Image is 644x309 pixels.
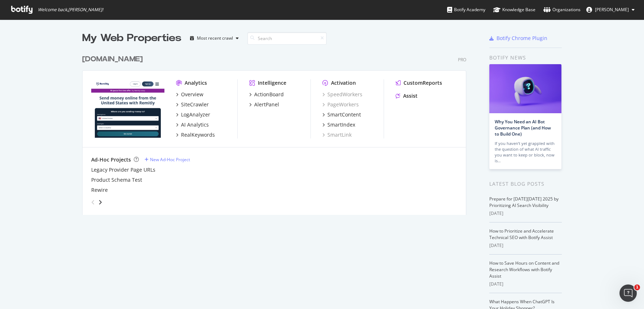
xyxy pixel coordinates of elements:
div: Assist [403,92,418,100]
div: Botify Academy [447,6,485,13]
div: Knowledge Base [493,6,535,13]
div: Ad-Hoc Projects [91,156,131,163]
a: New Ad-Hoc Project [145,156,190,163]
iframe: Intercom live chat [619,284,637,302]
img: remitly.com [91,79,164,138]
a: PageWorkers [322,101,359,108]
span: 1 [634,284,640,290]
input: Search [247,32,327,45]
div: RealKeywords [181,131,215,138]
a: SmartLink [322,131,352,138]
div: SmartIndex [327,121,355,128]
a: RealKeywords [176,131,215,138]
div: If you haven’t yet grappled with the question of what AI traffic you want to keep or block, now is… [495,141,556,164]
a: [DOMAIN_NAME] [82,54,146,65]
a: Legacy Provider Page URLs [91,166,155,173]
div: [DATE] [489,281,562,287]
div: Botify news [489,54,562,62]
a: AI Analytics [176,121,209,128]
div: AI Analytics [181,121,209,128]
img: Why You Need an AI Bot Governance Plan (and How to Build One) [489,64,561,113]
a: CustomReports [396,79,442,87]
button: [PERSON_NAME] [581,4,640,16]
a: Rewire [91,186,108,194]
a: Assist [396,92,418,100]
div: Pro [458,57,466,63]
div: SmartContent [327,111,361,118]
div: My Web Properties [82,31,181,45]
a: Prepare for [DATE][DATE] 2025 by Prioritizing AI Search Visibility [489,196,559,208]
div: [DATE] [489,242,562,249]
div: Intelligence [258,79,286,87]
a: Overview [176,91,203,98]
a: Why You Need an AI Bot Governance Plan (and How to Build One) [495,119,551,137]
div: ActionBoard [254,91,284,98]
a: SmartIndex [322,121,355,128]
a: AlertPanel [249,101,279,108]
div: [DOMAIN_NAME] [82,54,143,65]
div: Overview [181,91,203,98]
div: New Ad-Hoc Project [150,156,190,163]
a: Product Schema Test [91,176,142,184]
div: angle-left [88,197,98,208]
span: Welcome back, [PERSON_NAME] ! [38,7,103,13]
a: Botify Chrome Plugin [489,35,547,42]
a: ActionBoard [249,91,284,98]
span: Claire Carolan [595,6,629,13]
a: SiteCrawler [176,101,209,108]
a: How to Prioritize and Accelerate Technical SEO with Botify Assist [489,228,554,240]
div: SiteCrawler [181,101,209,108]
a: How to Save Hours on Content and Research Workflows with Botify Assist [489,260,559,279]
div: Latest Blog Posts [489,180,562,188]
button: Most recent crawl [187,32,242,44]
div: grid [82,45,472,215]
div: Organizations [543,6,581,13]
div: Activation [331,79,356,87]
div: CustomReports [403,79,442,87]
div: angle-right [98,199,103,206]
div: [DATE] [489,210,562,217]
a: SmartContent [322,111,361,118]
div: AlertPanel [254,101,279,108]
div: LogAnalyzer [181,111,210,118]
div: Botify Chrome Plugin [497,35,547,42]
a: SpeedWorkers [322,91,362,98]
div: Analytics [185,79,207,87]
div: Most recent crawl [197,36,233,40]
a: LogAnalyzer [176,111,210,118]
